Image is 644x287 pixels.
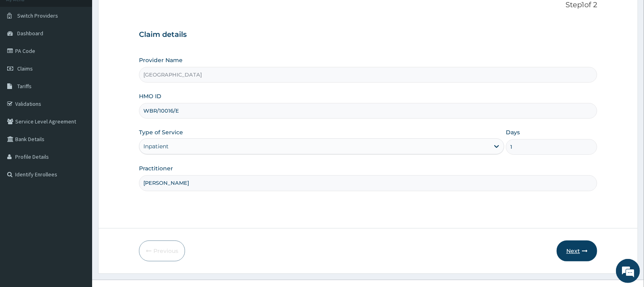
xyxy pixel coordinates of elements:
h3: Claim details [139,30,597,39]
button: Next [557,241,597,261]
img: d_794563401_company_1708531726252_794563401 [15,40,32,60]
div: Minimize live chat window [131,4,151,23]
label: Provider Name [139,56,183,64]
label: Days [506,128,520,136]
span: Switch Providers [17,12,58,19]
div: Inpatient [143,142,169,150]
p: Step 1 of 2 [139,1,597,10]
span: Tariffs [17,83,32,90]
label: Practitioner [139,164,173,172]
span: Claims [17,65,33,72]
button: Previous [139,241,185,261]
input: Enter HMO ID [139,103,597,119]
span: Dashboard [17,30,43,37]
textarea: Type your message and hit 'Enter' [4,197,153,225]
div: Chat with us now [42,45,135,55]
label: Type of Service [139,128,183,136]
label: HMO ID [139,92,161,100]
span: We're online! [46,90,111,171]
input: Enter Name [139,175,597,191]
